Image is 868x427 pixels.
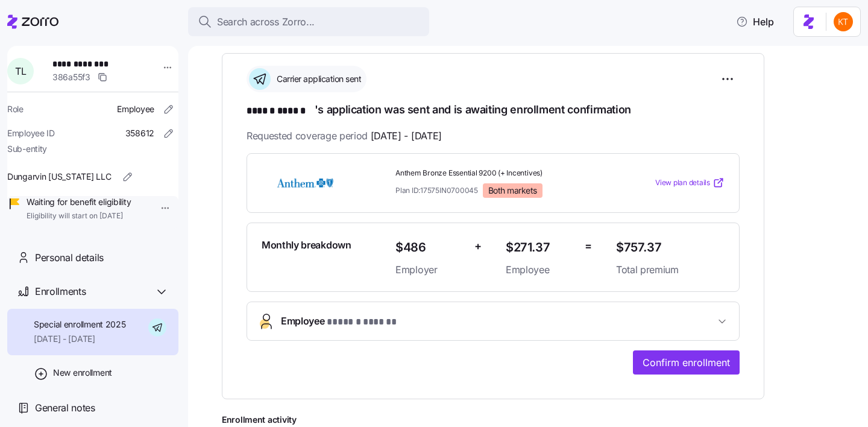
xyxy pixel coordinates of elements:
[834,12,853,31] img: aad2ddc74cf02b1998d54877cdc71599
[53,367,112,379] span: New enrollment
[27,196,131,208] span: Waiting for benefit eligibility
[125,127,154,139] span: 358612
[247,128,442,144] span: Requested coverage period
[281,314,400,330] span: Employee
[7,171,111,183] span: Dungarvin [US_STATE] LLC
[15,66,26,76] span: T L
[7,103,24,115] span: Role
[616,262,725,277] span: Total premium
[488,185,537,196] span: Both markets
[273,73,361,85] span: Carrier application sent
[371,128,442,144] span: [DATE] - [DATE]
[395,185,478,195] span: Plan ID: 17575IN0700045
[395,262,465,277] span: Employer
[726,10,784,34] button: Help
[395,168,606,179] span: Anthem Bronze Essential 9200 (+ Incentives)
[27,211,131,221] span: Eligibility will start on [DATE]
[655,177,710,189] span: View plan details
[585,238,592,255] span: =
[217,14,315,30] span: Search across Zorro...
[262,169,348,197] img: Anthem
[34,333,126,345] span: [DATE] - [DATE]
[34,318,126,331] span: Special enrollment 2025
[35,400,95,416] span: General notes
[117,103,154,115] span: Employee
[633,350,740,375] button: Confirm enrollment
[506,262,575,277] span: Employee
[655,177,725,189] a: View plan details
[616,238,725,258] span: $757.37
[222,414,764,426] span: Enrollment activity
[395,238,465,258] span: $486
[506,238,575,258] span: $271.37
[188,7,429,36] button: Search across Zorro...
[7,143,47,155] span: Sub-entity
[262,238,351,253] span: Monthly breakdown
[247,102,740,119] h1: 's application was sent and is awaiting enrollment confirmation
[736,14,774,29] span: Help
[35,284,86,299] span: Enrollments
[52,71,90,83] span: 386a55f3
[474,238,482,255] span: +
[7,127,55,139] span: Employee ID
[35,250,104,265] span: Personal details
[643,355,730,370] span: Confirm enrollment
